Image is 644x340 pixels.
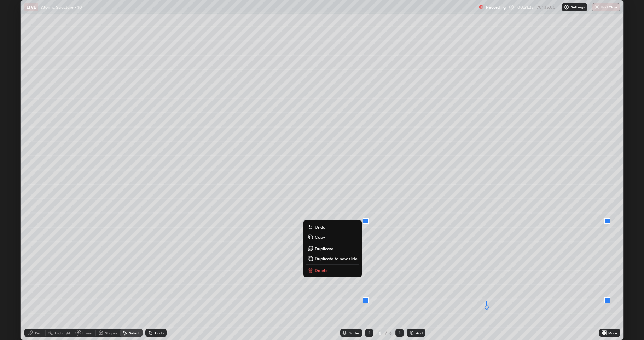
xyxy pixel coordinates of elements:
button: Undo [306,223,359,231]
p: Delete [315,267,328,273]
p: Duplicate to new slide [315,256,358,261]
img: end-class-cross [594,4,600,10]
button: Duplicate to new slide [306,254,359,263]
div: 6 [388,330,393,336]
p: LIVE [27,4,36,10]
div: Undo [155,331,164,335]
div: Slides [349,331,359,335]
p: Settings [571,5,585,9]
div: / [385,331,387,335]
p: Atomic Structure - 10 [41,4,82,10]
button: Copy [306,233,359,241]
img: class-settings-icons [564,4,569,10]
div: More [608,331,617,335]
div: Pen [35,331,41,335]
img: add-slide-button [409,330,414,336]
p: Duplicate [315,246,333,251]
div: Highlight [55,331,70,335]
p: Recording [486,5,506,10]
button: End Class [592,3,620,11]
button: Delete [306,266,359,274]
div: Eraser [82,331,93,335]
p: Undo [315,224,325,230]
button: Duplicate [306,244,359,253]
div: Add [416,331,423,335]
div: 6 [376,331,383,335]
div: Shapes [105,331,117,335]
p: Copy [315,234,325,240]
img: recording.375f2c34.svg [479,4,485,10]
div: Select [129,331,140,335]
